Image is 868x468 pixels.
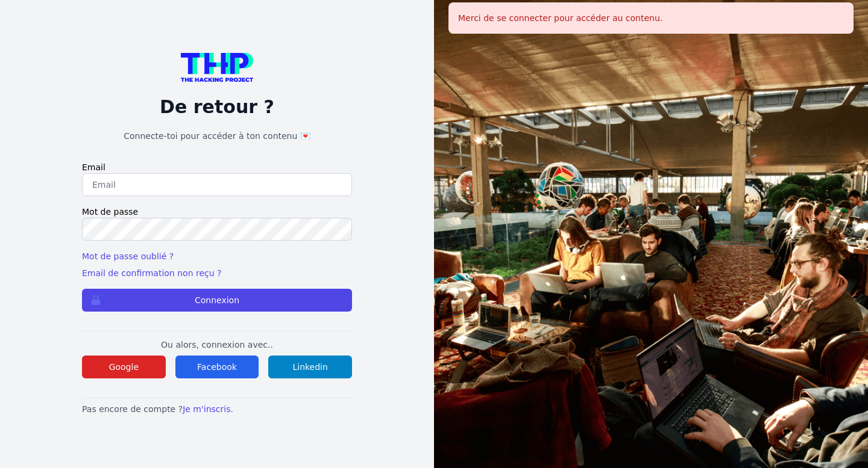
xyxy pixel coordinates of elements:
p: De retour ? [82,96,352,118]
img: logo [181,53,253,82]
button: Connexion [82,289,352,312]
button: Google [82,356,166,378]
a: Email de confirmation non reçu ? [82,268,221,278]
input: Email [82,173,352,196]
label: Mot de passe [82,206,352,218]
a: Mot de passe oublié ? [82,251,174,261]
button: Linkedin [268,356,352,378]
h1: Connecte-toi pour accéder à ton contenu 💌 [82,130,352,142]
div: Merci de se connecter pour accéder au contenu. [448,2,854,34]
p: Ou alors, connexion avec.. [82,339,352,351]
button: Facebook [175,356,259,378]
label: Email [82,161,352,173]
a: Je m'inscris. [183,404,233,414]
p: Pas encore de compte ? [82,403,352,415]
